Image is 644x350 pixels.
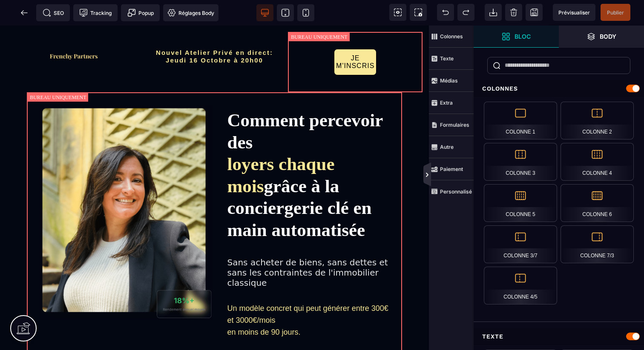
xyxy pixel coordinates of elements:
div: Colonnes [474,81,644,97]
div: Colonne 1 [484,102,557,139]
span: Enregistrer [526,4,543,21]
strong: Colonnes [440,33,463,40]
img: f2a3730b544469f405c58ab4be6274e8_Capture_d%E2%80%99e%CC%81cran_2025-09-01_a%CC%80_20.57.27.png [49,28,98,34]
span: Tracking [79,9,112,17]
span: Publier [607,9,624,16]
span: Voir mobile [297,4,314,21]
span: Voir les composants [389,4,406,21]
span: Personnalisé [429,180,474,202]
span: Réglages Body [167,9,214,17]
span: Afficher les vues [474,162,482,188]
div: Colonne 5 [484,184,557,222]
span: Ouvrir les calques [559,26,644,48]
span: Enregistrer le contenu [601,4,630,21]
strong: Paiement [440,166,463,172]
div: Colonne 4 [561,143,634,181]
span: Aperçu [553,4,595,21]
div: Colonne 2 [561,102,634,139]
span: Nettoyage [505,4,522,21]
h1: Comment percevoir des grâce à la conciergerie clé en main automatisée [227,84,389,216]
div: Colonne 7/3 [561,225,634,263]
div: Colonne 4/5 [484,267,557,304]
span: Ouvrir les blocs [474,26,559,48]
span: Importer [485,4,502,21]
span: SEO [43,9,64,17]
span: Autre [429,136,474,158]
strong: Texte [440,55,454,62]
span: Code de suivi [73,4,118,21]
span: Texte [429,48,474,70]
span: Prévisualiser [558,9,590,16]
span: Favicon [163,4,218,21]
div: Texte [474,329,644,344]
span: Capture d'écran [410,4,427,21]
span: Rétablir [457,4,474,21]
strong: Formulaires [440,122,469,128]
div: Colonne 3/7 [484,225,557,263]
strong: Personnalisé [440,188,472,195]
span: Un modèle concret qui peut générer entre 300€ et 3000€/mois en moins de 90 jours. [227,279,388,311]
span: Popup [127,9,154,17]
span: Extra [429,92,474,114]
div: Colonne 6 [561,184,634,222]
div: Colonne 3 [484,143,557,181]
span: Paiement [429,158,474,180]
span: Défaire [437,4,454,21]
strong: Extra [440,100,453,106]
span: Métadata SEO [36,4,70,21]
strong: Bloc [515,33,531,40]
span: Formulaires [429,114,474,136]
span: Voir tablette [277,4,294,21]
span: Colonnes [429,26,474,48]
div: Sans acheter de biens, sans dettes et sans les contraintes de l'immobilier classique [227,232,389,262]
span: Créer une alerte modale [121,4,160,21]
button: JE M'INSCRIS [334,23,377,50]
span: Voir bureau [256,4,273,21]
h2: Nouvel Atelier Privé en direct: Jeudi 16 Octobre à 20h00 [154,23,276,43]
strong: Body [600,33,616,40]
span: Médias [429,70,474,92]
span: Retour [16,4,33,21]
img: f2a836cbdba2297919ae17fac1211126_Capture_d%E2%80%99e%CC%81cran_2025-09-01_a%CC%80_21.00.57-min.png [40,80,213,295]
strong: Autre [440,144,454,150]
strong: Médias [440,77,458,84]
